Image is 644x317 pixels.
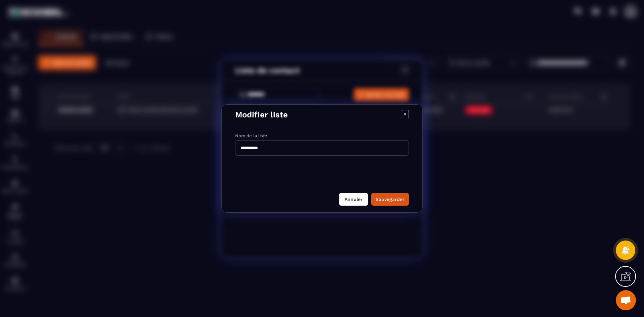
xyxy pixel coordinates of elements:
[371,193,409,206] button: Sauvegarder
[235,110,288,119] p: Modifier liste
[235,133,267,138] label: Nom de la liste
[616,290,636,310] div: Ouvrir le chat
[376,196,405,203] div: Sauvegarder
[339,193,368,206] button: Annuler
